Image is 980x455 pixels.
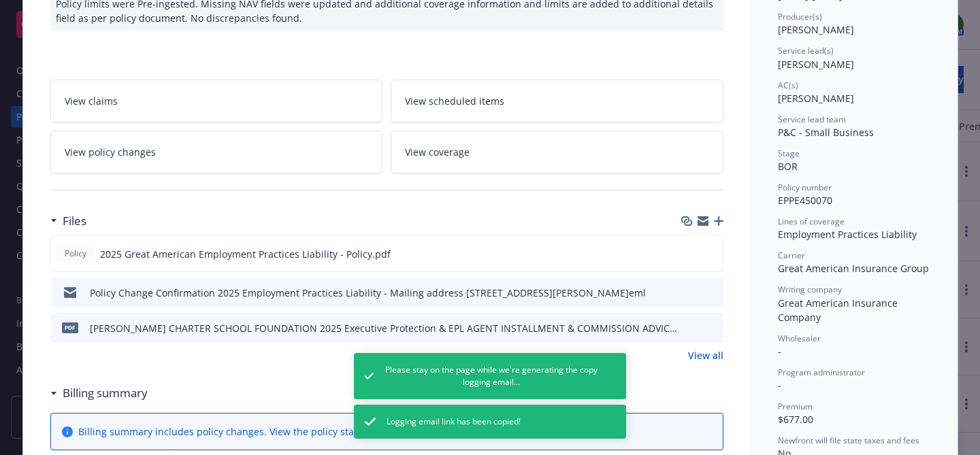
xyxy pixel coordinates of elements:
button: preview file [706,321,718,335]
span: BOR [778,160,798,173]
span: Carrier [778,250,805,261]
span: Policy [62,248,89,260]
span: View scheduled items [405,94,504,108]
a: View policy changes [50,131,383,173]
span: Wholesaler [778,333,821,344]
span: $677.00 [778,413,813,426]
span: Please stay on the page while we're generating the copy logging email... [385,364,599,388]
span: Lines of coverage [778,216,845,227]
div: Files [50,212,86,230]
span: Service lead(s) [778,45,834,56]
span: EPPE450070 [778,194,832,207]
span: Logging email link has been copied! [387,416,521,428]
span: Great American Insurance Company [778,297,900,324]
span: Premium [778,401,813,412]
a: View scheduled items [391,80,723,122]
div: [PERSON_NAME] CHARTER SCHOOL FOUNDATION 2025 Executive Protection & EPL AGENT INSTALLMENT & COMMI... [90,321,679,335]
button: preview file [706,286,718,300]
span: [PERSON_NAME] [778,92,854,105]
span: AC(s) [778,80,798,91]
span: View policy changes [65,145,156,159]
span: [PERSON_NAME] [778,23,854,36]
span: View coverage [405,145,470,159]
span: 2025 Great American Employment Practices Liability - Policy.pdf [100,247,391,261]
span: - [778,345,781,358]
span: Program administrator [778,367,865,378]
span: Policy number [778,182,832,193]
h3: Files [63,212,86,230]
button: download file [684,321,695,335]
h3: Billing summary [63,384,148,402]
span: pdf [62,322,78,333]
span: View claims [65,94,118,108]
div: Billing summary includes policy changes. View the policy start billing summary on the . [78,424,551,439]
button: download file [684,286,695,300]
div: Employment Practices Liability [778,227,930,241]
span: Stage [778,148,800,159]
div: Policy Change Confirmation 2025 Employment Practices Liability - Mailing address [STREET_ADDRESS]... [90,286,646,300]
a: View claims [50,80,383,122]
a: View coverage [391,131,723,173]
span: [PERSON_NAME] [778,58,854,71]
a: View all [688,348,723,363]
span: P&C - Small Business [778,126,874,139]
span: - [778,379,781,392]
span: Writing company [778,284,842,295]
span: Producer(s) [778,11,822,22]
span: Service lead team [778,114,846,125]
button: preview file [705,247,717,261]
span: Great American Insurance Group [778,262,929,275]
button: download file [683,247,694,261]
span: Newfront will file state taxes and fees [778,435,919,446]
div: Billing summary [50,384,148,402]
